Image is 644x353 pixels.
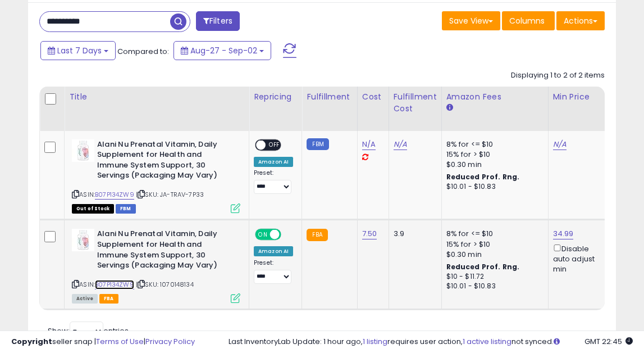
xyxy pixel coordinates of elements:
[446,103,453,113] small: Amazon Fees.
[254,91,297,103] div: Repricing
[72,229,240,302] div: ASIN:
[254,259,293,284] div: Preset:
[96,336,144,347] a: Terms of Use
[511,70,605,81] div: Displaying 1 to 2 of 2 items
[69,91,244,103] div: Title
[117,46,169,57] span: Compared to:
[307,91,352,103] div: Fulfillment
[254,246,293,256] div: Amazon AI
[72,139,240,212] div: ASIN:
[72,294,98,304] span: All listings currently available for purchase on Amazon
[72,229,94,251] img: 31BC1h2IRAL._SL40_.jpg
[463,336,511,347] a: 1 active listing
[72,204,114,214] span: All listings that are currently out of stock and unavailable for purchase on Amazon
[553,139,567,150] a: N/A
[446,250,540,260] div: $0.30 min
[95,280,134,289] a: B07P134ZW9
[40,41,116,60] button: Last 7 Days
[173,41,271,60] button: Aug-27 - Sep-02
[254,157,293,167] div: Amazon AI
[266,140,284,150] span: OFF
[553,91,611,103] div: Min Price
[95,190,134,200] a: B07P134ZW9
[116,204,136,214] span: FBM
[446,91,543,103] div: Amazon Fees
[72,139,94,162] img: 31BC1h2IRAL._SL40_.jpg
[57,45,102,56] span: Last 7 Days
[446,182,540,192] div: $10.01 - $10.83
[307,229,327,241] small: FBA
[363,336,387,347] a: 1 listing
[362,139,376,150] a: N/A
[256,230,270,239] span: ON
[446,172,520,182] b: Reduced Prof. Rng.
[254,169,293,194] div: Preset:
[394,139,407,150] a: N/A
[446,229,540,239] div: 8% for <= $10
[136,190,204,199] span: | SKU: JA-TRAV-7P33
[394,229,433,239] div: 3.9
[136,280,194,289] span: | SKU: 1070148134
[362,228,377,239] a: 7.50
[394,91,437,115] div: Fulfillment Cost
[145,336,195,347] a: Privacy Policy
[553,228,574,239] a: 34.99
[97,229,234,273] b: Alani Nu Prenatal Vitamin, Daily Supplement for Health and Immune System Support, 30 Servings (Pa...
[190,45,257,56] span: Aug-27 - Sep-02
[446,160,540,170] div: $0.30 min
[502,11,555,30] button: Columns
[446,139,540,150] div: 8% for <= $10
[446,272,540,282] div: $10 - $11.72
[362,91,384,103] div: Cost
[196,11,240,31] button: Filters
[446,282,540,291] div: $10.01 - $10.83
[307,138,328,150] small: FBM
[11,337,195,347] div: seller snap | |
[11,336,52,347] strong: Copyright
[446,262,520,271] b: Reduced Prof. Rng.
[446,239,540,250] div: 15% for > $10
[442,11,500,30] button: Save View
[446,150,540,160] div: 15% for > $10
[280,230,298,239] span: OFF
[509,15,545,26] span: Columns
[584,336,633,347] span: 2025-09-10 22:45 GMT
[229,337,633,347] div: Last InventoryLab Update: 1 hour ago, requires user action, not synced.
[99,294,118,304] span: FBA
[556,11,605,30] button: Actions
[48,325,129,336] span: Show: entries
[97,139,234,184] b: Alani Nu Prenatal Vitamin, Daily Supplement for Health and Immune System Support, 30 Servings (Pa...
[553,242,607,275] div: Disable auto adjust min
